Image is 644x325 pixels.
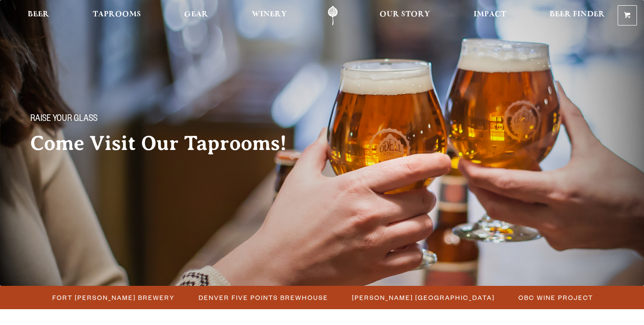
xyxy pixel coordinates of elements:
[550,11,605,18] span: Beer Finder
[252,11,287,18] span: Winery
[380,11,430,18] span: Our Story
[374,6,436,26] a: Our Story
[246,6,293,26] a: Winery
[22,6,55,26] a: Beer
[30,132,304,154] h2: Come Visit Our Taprooms!
[518,291,593,304] span: OBC Wine Project
[544,6,611,26] a: Beer Finder
[93,11,141,18] span: Taprooms
[468,6,512,26] a: Impact
[28,11,49,18] span: Beer
[178,6,214,26] a: Gear
[87,6,147,26] a: Taprooms
[199,291,328,304] span: Denver Five Points Brewhouse
[193,291,333,304] a: Denver Five Points Brewhouse
[184,11,208,18] span: Gear
[52,291,175,304] span: Fort [PERSON_NAME] Brewery
[30,114,98,125] span: Raise your glass
[47,291,179,304] a: Fort [PERSON_NAME] Brewery
[347,291,499,304] a: [PERSON_NAME] [GEOGRAPHIC_DATA]
[513,291,597,304] a: OBC Wine Project
[474,11,506,18] span: Impact
[316,6,349,26] a: Odell Home
[352,291,495,304] span: [PERSON_NAME] [GEOGRAPHIC_DATA]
